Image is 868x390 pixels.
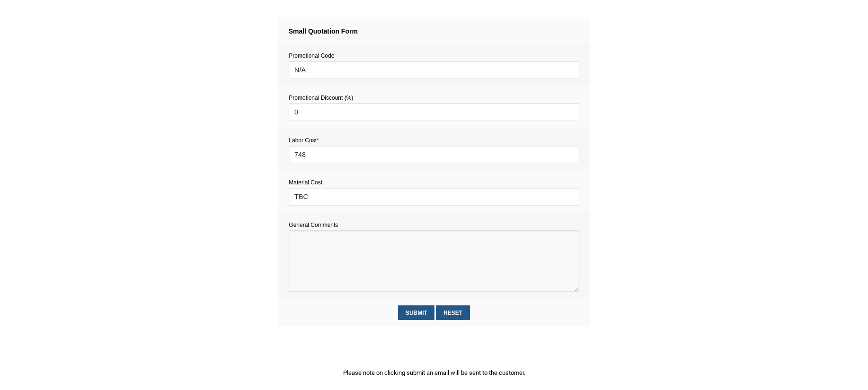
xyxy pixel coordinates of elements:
[289,52,334,59] span: Promotional Code
[289,188,579,205] input: EX: 300
[289,146,579,163] input: EX: 30
[398,305,434,320] input: Submit
[289,222,338,228] span: General Comments
[289,95,353,101] span: Promotional Discount (%)
[289,27,358,35] strong: Small Quotation Form
[289,137,319,144] span: Labor Cost
[278,368,590,378] p: Please note on clicking submit an email will be sent to the customer.
[436,305,469,320] input: Reset
[289,179,322,186] span: Material Cost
